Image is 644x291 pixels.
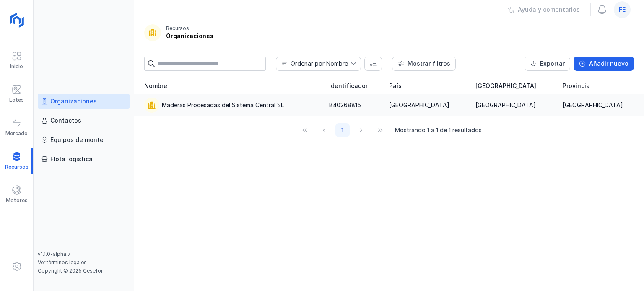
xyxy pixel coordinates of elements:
div: Ordenar por Nombre [291,61,348,67]
span: Provincia [563,82,590,90]
span: [GEOGRAPHIC_DATA] [475,82,536,90]
button: Mostrar filtros [392,57,456,71]
div: Recursos [166,25,189,32]
a: Contactos [38,113,130,128]
a: Organizaciones [38,94,130,109]
div: Contactos [50,116,81,125]
div: B40268815 [329,101,361,109]
div: [GEOGRAPHIC_DATA] [389,101,449,109]
div: Mostrar filtros [408,59,450,68]
button: Page 1 [335,123,350,137]
div: [GEOGRAPHIC_DATA] [475,101,536,109]
button: Añadir nuevo [574,57,634,71]
button: Ayuda y comentarios [502,3,585,17]
a: Flota logística [38,152,130,167]
div: Maderas Procesadas del Sistema Central SL [162,101,284,109]
span: País [389,82,402,90]
div: Flota logística [50,155,93,163]
div: Ayuda y comentarios [518,5,580,14]
img: logoRight.svg [6,10,27,31]
div: Inicio [10,63,23,70]
div: Equipos de monte [50,136,104,144]
div: Añadir nuevo [589,59,628,68]
div: v1.1.0-alpha.7 [38,251,130,258]
span: Nombre [144,82,167,90]
span: fe [619,5,626,14]
div: Copyright © 2025 Cesefor [38,268,130,274]
a: Ver términos legales [38,259,87,265]
div: Mercado [5,130,28,137]
div: [GEOGRAPHIC_DATA] [563,101,623,109]
div: Organizaciones [50,97,97,106]
span: Identificador [329,82,368,90]
a: Equipos de monte [38,132,130,147]
span: Mostrando 1 a 1 de 1 resultados [395,126,482,134]
div: Lotes [9,97,24,103]
button: Exportar [525,57,570,71]
div: Organizaciones [166,32,213,40]
div: Exportar [540,59,565,68]
span: Nombre [276,57,351,70]
div: Motores [6,197,28,204]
